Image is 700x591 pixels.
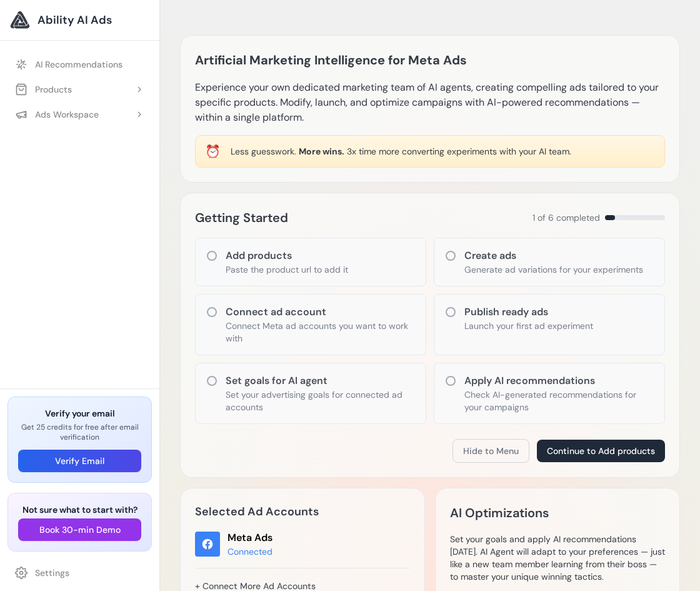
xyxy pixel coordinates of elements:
[37,11,112,29] span: Ability AI Ads
[452,439,529,463] button: Hide to Menu
[227,530,272,545] div: Meta Ads
[18,503,141,516] h3: Not sure what to start with?
[7,562,152,584] a: Settings
[532,211,600,224] span: 1 of 6 completed
[15,108,99,121] div: Ads Workspace
[450,503,549,523] h2: AI Optimizations
[464,263,643,276] p: Generate ad variations for your experiments
[195,208,288,228] h2: Getting Started
[18,518,141,541] button: Book 30-min Demo
[464,320,593,332] p: Launch your first ad experiment
[464,248,643,263] h3: Create ads
[195,50,467,70] h1: Artificial Marketing Intelligence for Meta Ads
[226,305,416,320] h3: Connect ad account
[195,80,665,125] p: Experience your own dedicated marketing team of AI agents, creating compelling ads tailored to yo...
[227,545,272,558] div: Connected
[464,305,593,320] h3: Publish ready ads
[226,388,416,413] p: Set your advertising goals for connected ad accounts
[537,440,665,462] button: Continue to Add products
[464,388,654,413] p: Check AI-generated recommendations for your campaigns
[18,407,141,420] h3: Verify your email
[450,533,665,583] p: Set your goals and apply AI recommendations [DATE]. AI Agent will adapt to your preferences — jus...
[7,78,152,101] button: Products
[7,53,152,76] a: AI Recommendations
[231,146,296,157] span: Less guesswork.
[464,373,654,388] h3: Apply AI recommendations
[226,320,416,345] p: Connect Meta ad accounts you want to work with
[226,373,416,388] h3: Set goals for AI agent
[299,146,344,157] span: More wins.
[18,422,141,442] p: Get 25 credits for free after email verification
[195,503,410,520] h2: Selected Ad Accounts
[226,263,348,276] p: Paste the product url to add it
[18,450,141,472] button: Verify Email
[205,143,221,160] div: ⏰
[226,248,348,263] h3: Add products
[347,146,571,157] span: 3x time more converting experiments with your AI team.
[10,10,149,30] a: Ability AI Ads
[15,83,72,96] div: Products
[7,103,152,126] button: Ads Workspace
